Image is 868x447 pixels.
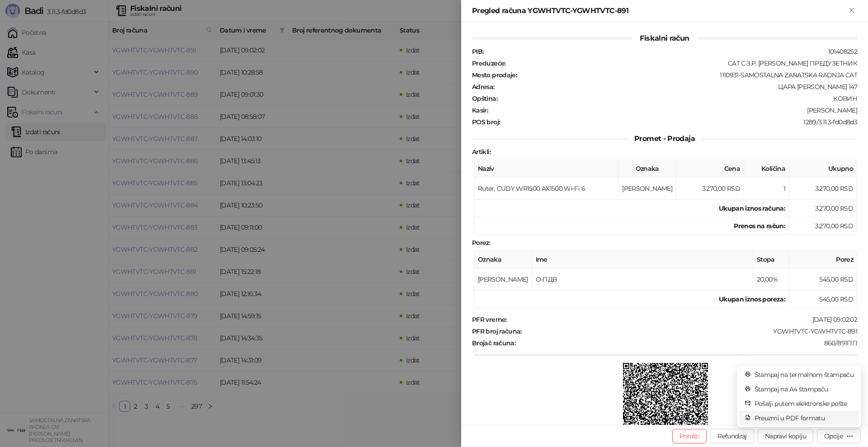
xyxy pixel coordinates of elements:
[472,47,483,56] strong: PIB :
[472,315,507,324] strong: PFR vreme :
[500,118,858,126] div: 1289/3.11.3-fd0d8d3
[474,268,532,291] td: [PERSON_NAME]
[472,71,517,79] strong: Mesto prodaje :
[632,34,696,42] span: Fiskalni račun
[676,160,744,178] th: Cena
[472,118,500,126] strong: POS broj :
[744,160,789,178] th: Količina
[472,106,488,114] strong: Kasir :
[472,83,495,91] strong: Adresa :
[472,148,491,156] strong: Artikli :
[484,47,858,56] div: 101408252
[474,178,618,200] td: Ruter, CUDY WR1500 AX1500 Wi-Fi 6
[618,178,676,200] td: [PERSON_NAME]
[532,268,753,291] td: О-ПДВ
[672,429,707,443] button: Poništi
[755,384,854,394] span: Štampaj na A4 štampaču
[495,83,858,91] div: ЦАРА [PERSON_NAME] 147
[719,295,785,303] strong: Ukupan iznos poreza:
[472,94,497,103] strong: Opština :
[498,94,858,103] div: КОВИН
[817,429,861,443] button: Opcije
[789,217,857,235] td: 3.270,00 RSD
[744,178,789,200] td: 1
[472,239,490,247] strong: Porez :
[474,251,532,268] th: Oznaka
[789,178,857,200] td: 3.270,00 RSD
[753,251,789,268] th: Stopa
[789,251,857,268] th: Porez
[472,327,522,335] strong: PFR broj računa :
[523,327,858,335] div: YGWHTVTC-YGWHTVTC-891
[755,413,854,423] span: Preuzmi u PDF formatu
[765,432,806,440] span: Napravi kopiju
[789,268,857,291] td: 545,00 RSD
[472,5,846,16] div: Pregled računa YGWHTVTC-YGWHTVTC-891
[710,429,754,443] button: Refundiraj
[789,291,857,308] td: 545,00 RSD
[755,399,854,409] span: Pošalji putem elektronske pošte
[518,71,858,79] div: 1110931-SAMOSTALNA ZANATSKA RADNJA CAT
[627,134,702,143] span: Promet - Prodaja
[516,339,858,347] div: 860/891ПП
[824,432,843,440] div: Opcije
[753,268,789,291] td: 20,00%
[789,160,857,178] th: Ukupno
[846,5,857,16] button: Zatvori
[618,160,676,178] th: Oznaka
[789,200,857,217] td: 3.270,00 RSD
[719,204,785,212] strong: Ukupan iznos računa :
[474,160,618,178] th: Naziv
[758,429,813,443] button: Napravi kopiju
[489,106,858,114] div: [PERSON_NAME]
[676,178,744,200] td: 3.270,00 RSD
[734,222,785,230] strong: Prenos na račun :
[507,59,858,67] div: CAT С.З.Р. [PERSON_NAME] ПРЕДУЗЕТНИК
[755,370,854,380] span: Štampaj na termalnom štampaču
[508,315,858,324] div: [DATE] 09:02:02
[532,251,753,268] th: Ime
[472,59,506,67] strong: Preduzeće :
[472,339,515,347] strong: Brojač računa :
